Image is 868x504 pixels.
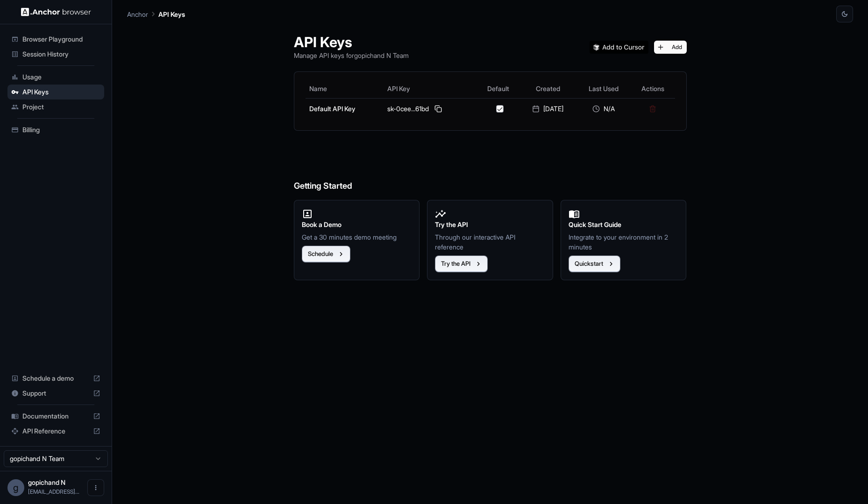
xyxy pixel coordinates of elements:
span: API Reference [22,426,89,436]
div: Schedule a demo [7,371,104,386]
div: Billing [7,122,104,137]
span: gopicn45@gmail.com [28,488,79,495]
h2: Try the API [435,220,545,230]
p: API Keys [158,9,185,19]
span: gopichand N [28,478,65,486]
p: Through our interactive API reference [435,232,545,252]
th: API Key [384,79,477,98]
span: Session History [22,50,100,59]
th: Name [306,79,384,98]
p: Anchor [127,9,148,19]
span: Usage [22,72,100,82]
td: Default API Key [306,98,384,119]
span: Browser Playground [22,35,100,44]
span: Documentation [22,412,89,421]
nav: breadcrumb [127,9,185,19]
img: Add anchorbrowser MCP server to Cursor [590,41,648,54]
div: N/A [580,104,627,114]
th: Actions [631,79,675,98]
button: Open menu [87,479,104,496]
span: Support [22,389,89,398]
span: API Keys [22,87,100,97]
div: Documentation [7,409,104,424]
p: Get a 30 minutes demo meeting [302,232,412,242]
span: Billing [22,125,100,135]
div: Project [7,99,104,114]
div: Support [7,386,104,401]
button: Add [654,41,687,54]
th: Last Used [576,79,631,98]
div: API Reference [7,424,104,439]
h1: API Keys [294,34,409,50]
div: Browser Playground [7,32,104,47]
div: Session History [7,47,104,62]
span: Project [22,102,100,112]
button: Copy API key [433,103,444,114]
h2: Book a Demo [302,220,412,230]
button: Schedule [302,246,350,263]
p: Integrate to your environment in 2 minutes [569,232,679,252]
th: Created [519,79,576,98]
span: Schedule a demo [22,374,89,383]
th: Default [477,79,520,98]
div: Usage [7,70,104,85]
h2: Quick Start Guide [569,220,679,230]
div: [DATE] [523,104,572,114]
button: Try the API [435,256,488,272]
button: Quickstart [569,256,620,272]
div: API Keys [7,85,104,99]
img: Anchor Logo [21,7,91,16]
div: g [7,479,24,496]
div: sk-0cee...61bd [387,103,473,114]
p: Manage API keys for gopichand N Team [294,50,409,60]
h6: Getting Started [294,142,687,193]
